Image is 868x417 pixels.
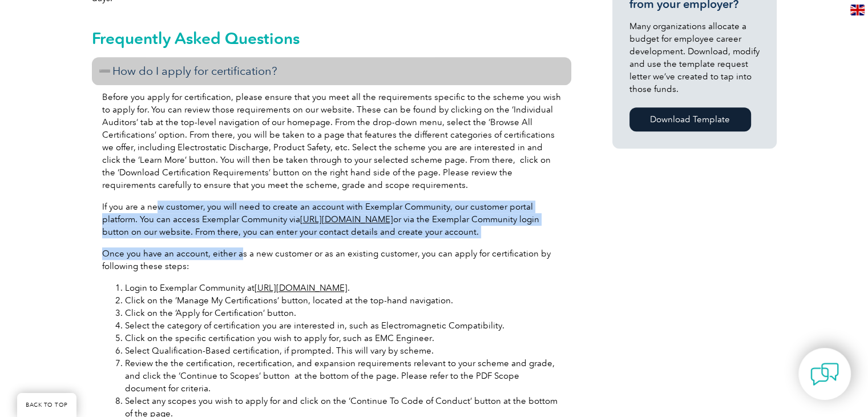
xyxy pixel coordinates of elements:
a: Download Template [629,107,751,131]
p: Before you apply for certification, please ensure that you meet all the requirements specific to ... [102,91,561,191]
a: [URL][DOMAIN_NAME] [300,214,393,224]
a: [URL][DOMAIN_NAME] [255,283,348,293]
li: Review the the certification, recertification, and expansion requirements relevant to your scheme... [125,357,561,395]
p: Many organizations allocate a budget for employee career development. Download, modify and use th... [629,20,760,95]
img: contact-chat.png [810,360,839,388]
li: Click on the specific certification you wish to apply for, such as EMC Engineer. [125,332,561,344]
img: en [850,5,865,15]
p: If you are a new customer, you will need to create an account with Exemplar Community, our custom... [102,201,561,238]
li: Click on the ‘Manage My Certifications’ button, located at the top-hand navigation. [125,294,561,307]
h2: Frequently Asked Questions [92,29,571,47]
h3: How do I apply for certification? [92,57,571,85]
li: Select Qualification-Based certification, if prompted. This will vary by scheme. [125,344,561,357]
li: Select the category of certification you are interested in, such as Electromagnetic Compatibility. [125,319,561,332]
li: Login to Exemplar Community at . [125,282,561,294]
a: BACK TO TOP [17,393,76,417]
p: Once you have an account, either as a new customer or as an existing customer, you can apply for ... [102,247,561,272]
li: Click on the ‘Apply for Certification’ button. [125,307,561,319]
